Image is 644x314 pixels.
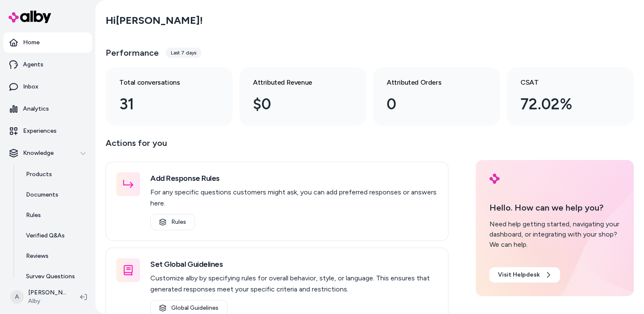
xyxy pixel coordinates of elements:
[489,174,500,184] img: alby Logo
[150,172,438,184] h3: Add Response Rules
[387,77,473,88] h3: Attributed Orders
[17,185,92,205] a: Documents
[26,211,41,220] p: Rules
[28,297,66,305] span: Alby
[23,149,54,157] p: Knowledge
[239,67,366,126] a: Attributed Revenue $0
[520,77,607,88] h3: CSAT
[373,67,500,126] a: Attributed Orders 0
[3,143,92,163] button: Knowledge
[150,258,438,270] h3: Set Global Guidelines
[28,288,66,297] p: [PERSON_NAME]
[10,290,24,304] span: A
[23,83,38,91] p: Inbox
[387,93,473,116] div: 0
[507,67,634,126] a: CSAT 72.02%
[106,67,233,126] a: Total conversations 31
[17,266,92,287] a: Survey Questions
[3,77,92,97] a: Inbox
[520,93,607,116] div: 72.02%
[489,267,560,283] a: Visit Helpdesk
[26,170,52,179] p: Products
[17,226,92,246] a: Verified Q&As
[119,77,205,88] h3: Total conversations
[17,205,92,226] a: Rules
[5,283,73,311] button: A[PERSON_NAME]Alby
[106,14,203,27] h2: Hi [PERSON_NAME] !
[119,93,205,116] div: 31
[26,231,65,240] p: Verified Q&As
[150,273,438,295] p: Customize alby by specifying rules for overall behavior, style, or language. This ensures that ge...
[106,47,159,59] h3: Performance
[166,48,201,58] div: Last 7 days
[3,99,92,119] a: Analytics
[150,214,195,230] a: Rules
[23,105,49,113] p: Analytics
[106,136,448,157] p: Actions for you
[26,191,58,199] p: Documents
[23,60,43,69] p: Agents
[23,127,57,135] p: Experiences
[489,201,620,214] p: Hello. How can we help you?
[17,246,92,266] a: Reviews
[489,219,620,250] div: Need help getting started, navigating your dashboard, or integrating with your shop? We can help.
[3,32,92,53] a: Home
[253,77,339,88] h3: Attributed Revenue
[26,272,75,281] p: Survey Questions
[9,11,51,23] img: alby Logo
[3,54,92,75] a: Agents
[150,187,438,209] p: For any specific questions customers might ask, you can add preferred responses or answers here.
[253,93,339,116] div: $0
[3,121,92,141] a: Experiences
[26,252,49,260] p: Reviews
[23,38,40,47] p: Home
[17,164,92,185] a: Products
